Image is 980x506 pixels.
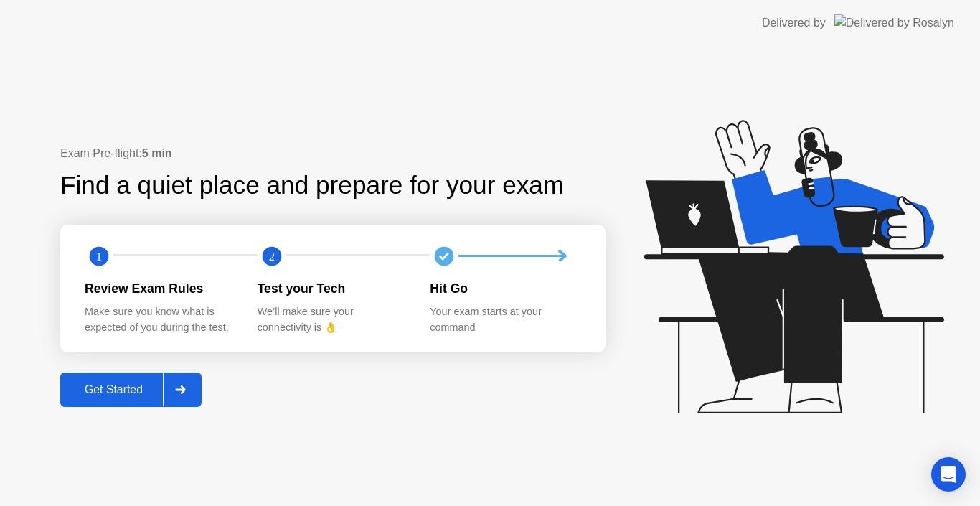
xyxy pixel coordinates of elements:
[258,304,407,335] div: We’ll make sure your connectivity is 👌
[762,14,826,32] div: Delivered by
[931,457,966,492] div: Open Intercom Messenger
[96,249,102,263] text: 1
[430,304,580,335] div: Your exam starts at your command
[85,279,235,298] div: Review Exam Rules
[85,304,235,335] div: Make sure you know what is expected of you during the test.
[258,279,407,298] div: Test your Tech
[269,249,275,263] text: 2
[430,279,580,298] div: Hit Go
[834,14,954,31] img: Delivered by Rosalyn
[65,383,163,396] div: Get Started
[60,145,606,162] div: Exam Pre-flight:
[60,167,566,205] div: Find a quiet place and prepare for your exam
[60,373,202,407] button: Get Started
[142,147,172,159] b: 5 min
